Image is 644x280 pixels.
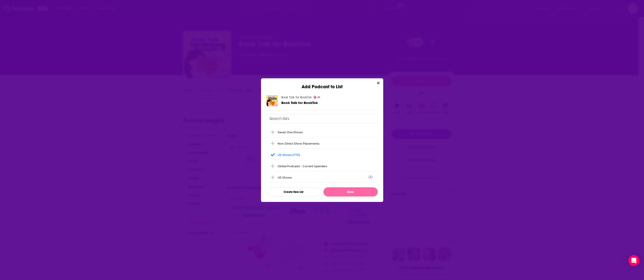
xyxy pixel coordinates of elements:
div: US Shows (YTD) [278,153,300,157]
a: Book Talk for BookTok [281,101,318,105]
a: Book Talk for BookTok [281,95,312,99]
div: Add Podcast To List [267,114,378,196]
div: non-direct show placements [278,142,319,145]
div: Seven One Shows [278,131,303,134]
button: Close [375,80,381,86]
div: Seven One Shows [267,127,378,137]
img: Book Talk for BookTok [267,95,278,106]
div: US Shows [267,172,378,183]
a: 61 [314,96,320,99]
div: Add Podcast to List [261,78,383,90]
span: 61 [318,96,320,98]
div: Global Podcasts - Current Spenders [278,164,327,168]
div: US Shows (YTD) [267,150,378,160]
input: Search lists [267,114,378,123]
div: non-direct show placements [267,138,378,149]
button: Done [323,187,378,196]
div: Open Intercom Messenger [628,255,639,266]
div: Global Podcasts - Current Spenders [267,161,378,171]
button: Create New List [267,187,321,196]
div: US Shows [278,176,294,179]
span: Book Talk for BookTok [281,100,318,105]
